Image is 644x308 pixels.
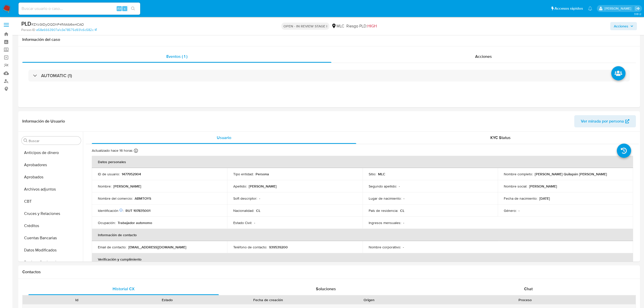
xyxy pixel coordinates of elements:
[36,28,97,32] a: e58e6663907a1c3e78575d931c6c582c
[327,297,411,302] div: Origen
[21,28,35,32] b: Person ID
[122,172,141,176] p: 1477952904
[369,245,401,249] p: Nombre corporativo :
[22,37,636,42] h1: Información del caso
[233,172,254,176] p: Tipo entidad :
[28,70,630,81] div: AUTOMATIC (1)
[216,297,320,302] div: Fecha de creación
[98,208,123,213] p: Identificación :
[367,23,377,29] span: HIGH
[217,135,231,141] span: Usuario
[92,253,633,265] th: Verificación y cumplimiento
[98,245,126,249] p: Email de contacto :
[35,297,118,302] div: Id
[529,184,557,189] p: [PERSON_NAME]
[369,220,401,225] p: Ingresos mensuales :
[98,220,116,225] p: Ocupación :
[418,297,632,302] div: Proceso
[400,208,404,213] p: CL
[20,244,83,256] button: Datos Modificados
[166,54,187,59] span: Eventos ( 1 )
[588,6,592,11] a: Notificaciones
[233,208,254,213] p: Nacionalidad :
[524,286,533,292] span: Chat
[369,184,397,189] p: Segundo apellido :
[399,184,400,189] p: -
[635,6,640,11] a: Salir
[22,119,65,124] h1: Información de Usuario
[256,208,260,213] p: CL
[604,6,633,11] p: valentina.fiuri@mercadolibre.com
[118,220,152,225] p: Trabajador autonomo
[98,172,120,176] p: ID de usuario :
[331,23,344,29] div: MLC
[614,22,628,30] span: Acciones
[249,184,277,189] p: [PERSON_NAME]
[490,135,511,141] span: KYC Status
[610,22,637,30] button: Acciones
[92,156,633,168] th: Datos personales
[378,172,385,176] p: MLC
[128,5,138,12] button: search-icon
[20,256,83,268] button: Devices Geolocation
[403,220,404,225] p: -
[535,172,607,176] p: [PERSON_NAME] Quilapán [PERSON_NAME]
[259,196,260,201] p: -
[581,115,624,127] span: Ver mirada por persona
[113,286,135,292] span: Historial CX
[20,232,83,244] button: Cuentas Bancarias
[369,208,398,213] p: País de residencia :
[20,183,83,195] button: Archivos adjuntos
[124,6,126,11] span: s
[346,23,377,29] span: Riesgo PLD:
[539,196,550,201] p: [DATE]
[256,172,269,176] p: Persona
[403,196,404,201] p: -
[20,195,83,208] button: CBT
[281,23,329,30] p: OPEN - IN REVIEW STAGE I
[135,196,151,201] p: ABMTOYS
[554,6,583,11] span: Accesos rápidos
[113,184,141,189] p: [PERSON_NAME]
[126,297,209,302] div: Estado
[233,196,257,201] p: Soft descriptor :
[41,73,72,78] h3: AUTOMATIC (1)
[20,159,83,171] button: Aprobadores
[126,208,150,213] p: RUT 197835001
[504,208,516,213] p: Género :
[117,6,121,11] span: Alt
[233,220,252,225] p: Estado Civil :
[518,208,520,213] p: -
[254,220,255,225] p: -
[369,196,401,201] p: Lugar de nacimiento :
[128,245,186,249] p: [EMAIL_ADDRESS][DOMAIN_NAME]
[20,171,83,183] button: Aprobados
[233,184,247,189] p: Apellido :
[269,245,288,249] p: 939539200
[369,172,376,176] p: Sitio :
[22,269,636,275] h1: Contactos
[504,184,527,189] p: Nombre social :
[24,139,28,143] button: Buscar
[29,139,79,143] input: Buscar
[316,286,336,292] span: Soluciones
[20,220,83,232] button: Créditos
[31,22,84,27] span: # ZXcGIDyOQDhP4fMAIb6w4CAO
[92,148,133,153] p: Actualizado hace 16 horas
[504,172,533,176] p: Nombre completo :
[475,54,492,59] span: Acciones
[92,229,633,241] th: Información de contacto
[20,208,83,220] button: Cruces y Relaciones
[19,5,140,12] input: Buscar usuario o caso...
[504,196,537,201] p: Fecha de nacimiento :
[21,20,31,28] b: PLD
[98,184,111,189] p: Nombre :
[20,147,83,159] button: Anticipos de dinero
[574,115,636,127] button: Ver mirada por persona
[403,245,404,249] p: -
[233,245,267,249] p: Teléfono de contacto :
[98,196,133,201] p: Nombre del comercio :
